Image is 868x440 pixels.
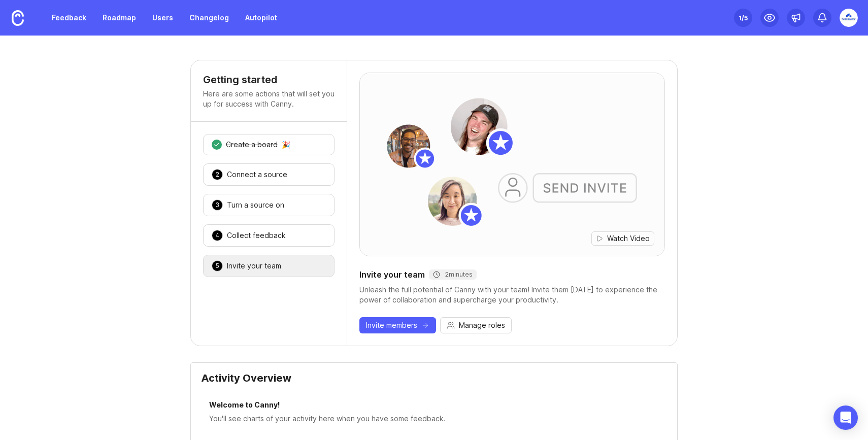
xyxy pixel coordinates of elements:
[239,9,283,27] a: Autopilot
[840,9,858,27] img: Fawad Khan
[833,405,858,430] div: Open Intercom Messenger
[360,73,664,256] img: adding-teammates-hero-6aa462f7bf7d390bd558fc401672fc40.png
[734,9,752,27] button: 1/5
[282,141,290,148] div: 🎉
[96,9,142,27] a: Roadmap
[46,9,92,27] a: Feedback
[591,231,654,246] button: Watch Video
[209,399,659,413] div: Welcome to Canny!
[359,317,436,333] button: Invite members
[366,320,417,330] span: Invite members
[212,169,223,180] div: 2
[183,9,235,27] a: Changelog
[440,317,512,333] button: Manage roles
[227,261,281,271] div: Invite your team
[227,230,286,241] div: Collect feedback
[226,140,278,150] div: Create a board
[201,373,667,391] div: Activity Overview
[203,73,335,87] h4: Getting started
[146,9,179,27] a: Users
[433,270,473,279] div: 2 minutes
[359,285,665,305] div: Unleash the full potential of Canny with your team! Invite them [DATE] to experience the power of...
[607,233,650,244] span: Watch Video
[209,413,659,424] div: You'll see charts of your activity here when you have some feedback.
[203,89,335,109] p: Here are some actions that will set you up for success with Canny.
[459,320,505,330] span: Manage roles
[212,199,223,211] div: 3
[227,170,287,180] div: Connect a source
[359,268,665,281] div: Invite your team
[739,11,748,25] div: 1 /5
[212,260,223,272] div: 5
[212,230,223,241] div: 4
[227,200,284,210] div: Turn a source on
[12,10,24,26] img: Canny Home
